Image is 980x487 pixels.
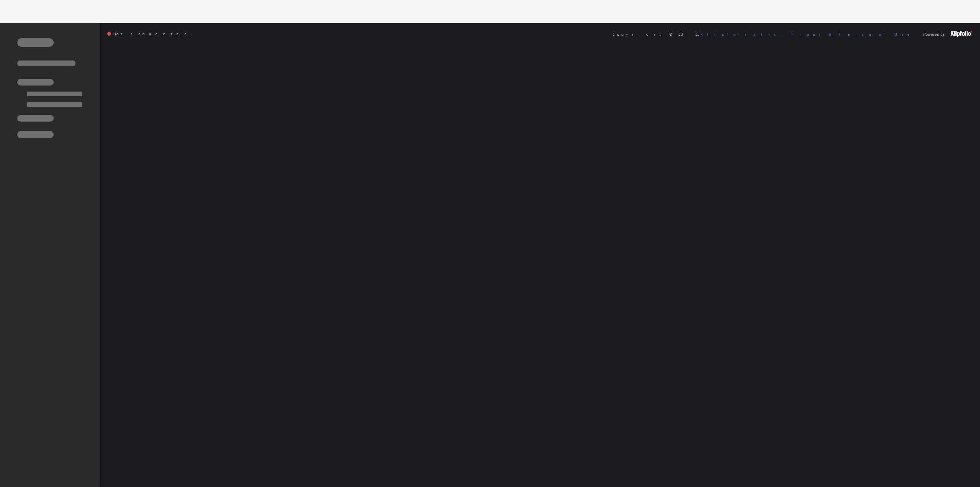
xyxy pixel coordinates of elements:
[107,32,192,36] span: Not connected.
[17,38,82,138] img: skeleton-sidenav.svg
[791,31,915,37] a: Trust & Terms of Use
[701,31,783,37] a: Klipfolio Inc.
[612,32,783,36] span: Copyright © 2025
[923,32,945,36] span: Powered by
[951,31,972,37] img: logo-footer.png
